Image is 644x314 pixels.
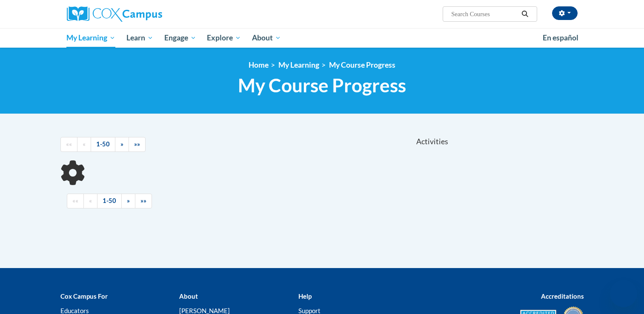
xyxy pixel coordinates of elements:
iframe: Button to launch messaging window [610,280,637,307]
a: My Learning [61,28,121,48]
a: 1-50 [97,194,122,208]
span: About [252,33,281,43]
span: My Learning [66,33,115,43]
input: Search Courses [450,9,518,19]
span: En español [543,33,578,42]
b: About [179,292,198,300]
span: » [120,140,123,148]
a: My Learning [278,60,319,69]
a: My Course Progress [329,60,395,69]
span: Activities [416,137,448,146]
a: Home [249,60,269,69]
a: Cox Campus [67,6,229,22]
img: Cox Campus [67,6,162,22]
a: Next [115,137,129,152]
span: « [89,197,92,204]
a: End [135,194,152,208]
button: Search [518,9,531,19]
a: About [246,28,286,48]
span: »» [134,140,140,148]
b: Help [298,292,312,300]
a: Learn [121,28,159,48]
a: End [129,137,146,152]
span: » [127,197,130,204]
span: Learn [126,33,153,43]
b: Cox Campus For [60,292,108,300]
span: Explore [207,33,241,43]
a: Previous [77,137,91,152]
span: Engage [164,33,196,43]
span: »» [140,197,146,204]
b: Accreditations [541,292,584,300]
a: Previous [83,194,97,208]
button: Account Settings [552,6,578,20]
a: Begining [67,194,84,208]
a: Explore [201,28,246,48]
span: « [83,140,86,148]
span: «« [66,140,72,148]
a: Begining [60,137,77,152]
a: En español [537,29,584,47]
div: Main menu [54,28,590,48]
span: My Course Progress [238,74,406,97]
span: «« [72,197,78,204]
a: Next [121,194,135,208]
a: Engage [159,28,202,48]
a: 1-50 [91,137,115,152]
